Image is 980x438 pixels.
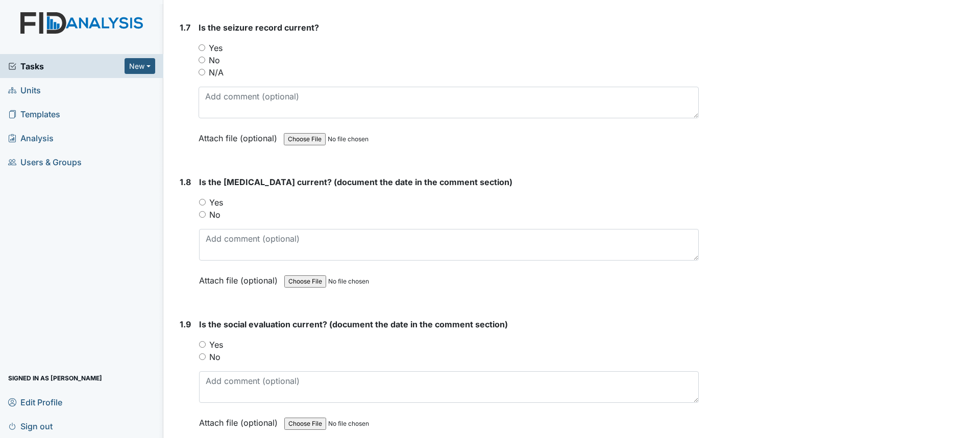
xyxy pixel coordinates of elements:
input: N/A [199,69,205,75]
input: No [199,57,205,63]
label: Yes [209,42,223,54]
span: Analysis [8,130,54,146]
span: Is the seizure record current? [199,22,319,33]
label: Attach file (optional) [199,269,282,287]
span: Is the [MEDICAL_DATA] current? (document the date in the comment section) [199,177,512,187]
label: Attach file (optional) [199,126,281,144]
span: Units [8,82,41,98]
span: Users & Groups [8,154,82,170]
span: Signed in as [PERSON_NAME] [8,370,102,386]
label: Attach file (optional) [199,411,282,429]
label: Yes [209,339,223,351]
input: Yes [199,341,206,348]
input: No [199,211,206,218]
span: Edit Profile [8,394,62,410]
label: No [209,351,220,363]
label: N/A [209,66,224,79]
span: Sign out [8,418,53,434]
label: 1.8 [180,176,191,188]
label: 1.9 [180,318,191,330]
button: New [125,58,155,74]
span: Templates [8,106,60,122]
label: Yes [209,196,223,209]
label: No [209,209,220,221]
a: Tasks [8,60,125,72]
label: No [209,54,220,66]
input: No [199,353,206,360]
input: Yes [199,44,205,51]
span: Is the social evaluation current? (document the date in the comment section) [199,319,508,329]
label: 1.7 [180,21,190,34]
input: Yes [199,199,206,205]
